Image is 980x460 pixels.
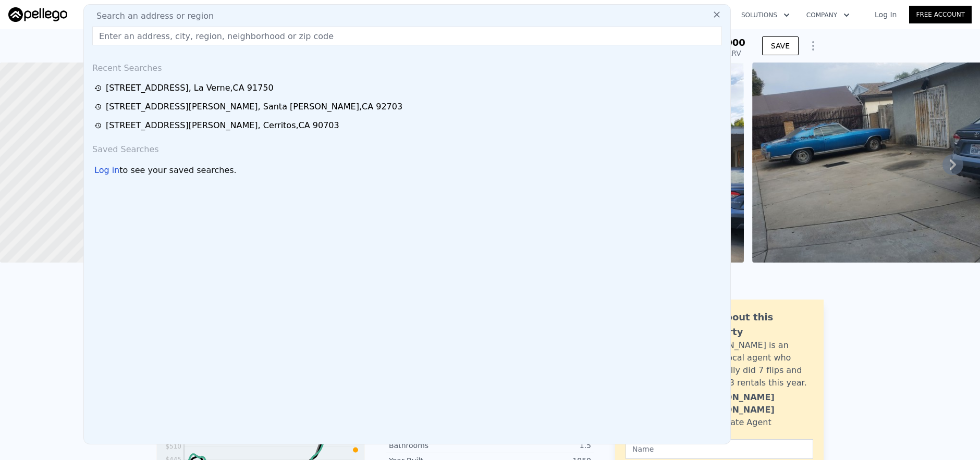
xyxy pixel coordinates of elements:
a: [STREET_ADDRESS], La Verne,CA 91750 [94,82,723,94]
img: Pellego [8,7,67,22]
div: Bathrooms [389,440,490,451]
input: Enter an address, city, region, neighborhood or zip code [92,27,722,45]
div: Saved Searches [88,135,726,160]
a: Log In [862,9,909,20]
div: Log in [94,164,119,177]
button: Company [798,6,858,24]
tspan: $510 [165,443,181,450]
a: Free Account [909,6,972,23]
div: [PERSON_NAME] is an active local agent who personally did 7 flips and bought 3 rentals this year. [697,339,813,389]
div: [PERSON_NAME] [PERSON_NAME] [697,391,813,416]
div: Real Estate Agent [697,416,771,429]
div: [STREET_ADDRESS] , La Verne , CA 91750 [106,82,274,94]
span: to see your saved searches. [119,164,236,177]
a: [STREET_ADDRESS][PERSON_NAME], Santa [PERSON_NAME],CA 92703 [94,101,723,113]
div: 1.5 [490,440,591,451]
button: Show Options [803,35,824,56]
button: Solutions [733,6,798,24]
div: [STREET_ADDRESS][PERSON_NAME] , Cerritos , CA 90703 [106,119,339,132]
a: [STREET_ADDRESS][PERSON_NAME], Cerritos,CA 90703 [94,119,723,132]
span: Search an address or region [88,10,214,22]
input: Name [626,439,813,459]
button: SAVE [762,36,799,55]
div: Ask about this property [697,310,813,339]
div: Recent Searches [88,54,726,79]
div: [STREET_ADDRESS][PERSON_NAME] , Santa [PERSON_NAME] , CA 92703 [106,101,402,113]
